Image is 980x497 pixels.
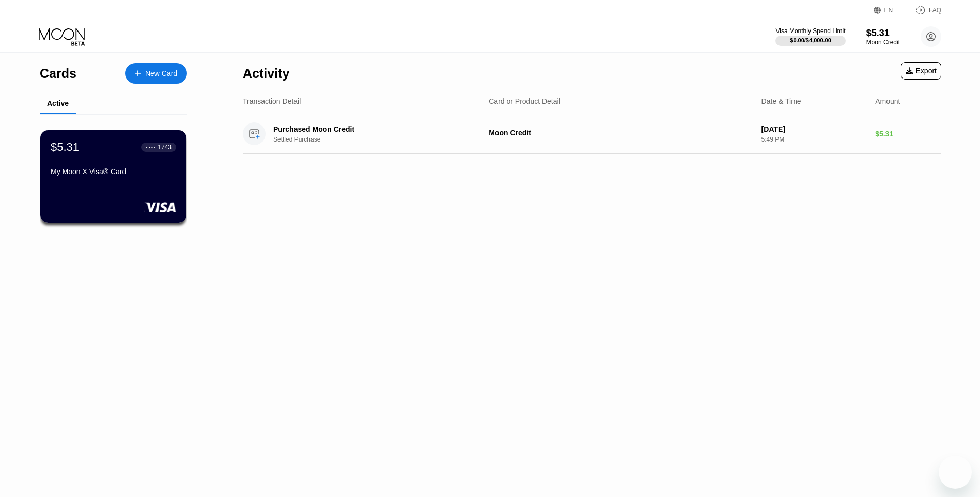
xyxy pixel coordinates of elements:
div: 1743 [158,144,172,151]
div: Card or Product Detail [489,97,561,105]
div: ● ● ● ● [146,146,156,149]
div: Purchased Moon Credit [273,125,472,133]
div: Active [47,99,69,107]
div: Transaction Detail [243,97,301,105]
div: Amount [875,97,900,105]
div: $5.31 [875,130,941,138]
div: New Card [145,69,177,78]
div: Visa Monthly Spend Limit [775,27,845,35]
div: Moon Credit [489,129,753,137]
div: Purchased Moon CreditSettled PurchaseMoon Credit[DATE]5:49 PM$5.31 [243,114,941,154]
div: $5.31● ● ● ●1743My Moon X Visa® Card [40,130,186,223]
div: Visa Monthly Spend Limit$0.00/$4,000.00 [775,27,845,46]
div: $5.31 [51,141,79,154]
div: EN [884,7,893,14]
div: FAQ [905,5,941,15]
div: Activity [243,66,289,81]
div: FAQ [929,7,941,14]
div: Settled Purchase [273,136,487,143]
div: $5.31 [866,28,900,39]
div: My Moon X Visa® Card [51,167,176,176]
div: Export [901,62,941,80]
div: $5.31Moon Credit [866,28,900,46]
div: [DATE] [761,125,867,133]
div: $0.00 / $4,000.00 [790,37,831,43]
div: Date & Time [761,97,801,105]
div: Export [906,67,937,75]
div: New Card [125,63,187,84]
div: Moon Credit [866,39,900,46]
div: EN [874,5,905,15]
iframe: Button to launch messaging window [939,456,972,489]
div: 5:49 PM [761,136,867,143]
div: Cards [40,66,76,81]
